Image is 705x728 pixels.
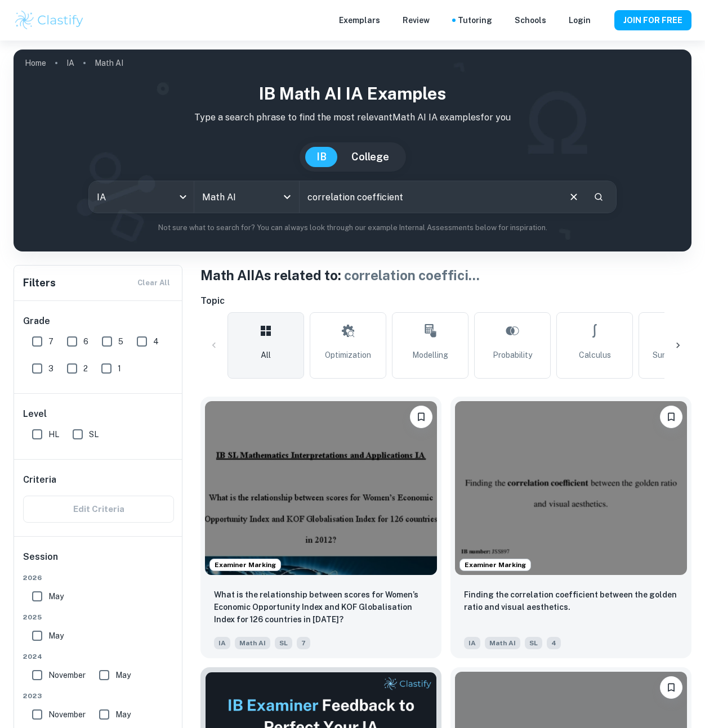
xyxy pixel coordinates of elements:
[89,181,194,213] div: IA
[23,612,174,622] span: 2025
[569,14,591,26] a: Login
[23,691,174,701] span: 2023
[339,14,380,26] p: Exemplars
[23,550,174,573] h6: Session
[614,10,691,30] button: JOIN FOR FREE
[412,349,448,361] span: Modelling
[23,473,56,487] h6: Criteria
[48,630,64,642] span: May
[48,669,86,681] span: November
[83,335,88,348] span: 6
[279,189,295,205] button: Open
[48,362,53,375] span: 3
[305,147,338,167] button: IB
[460,560,530,570] span: Examiner Marking
[205,401,437,575] img: Math AI IA example thumbnail: What is the relationship between scores
[297,637,310,649] span: 7
[23,496,174,523] div: Criteria filters are unavailable when searching by topic
[48,590,64,603] span: May
[563,186,584,208] button: Clear
[515,14,546,26] a: Schools
[589,187,608,206] button: Search
[23,222,682,233] p: Not sure what to search for? You can always look through our example Internal Assessments below f...
[214,588,428,626] p: What is the relationship between scores for Women’s Economic Opportunity Index and KOF Globalisat...
[275,637,292,649] span: SL
[14,50,691,251] img: profile cover
[200,397,441,658] a: Examiner MarkingPlease log in to bookmark exemplarsWhat is the relationship between scores for Wo...
[485,637,520,649] span: Math AI
[48,335,53,348] span: 7
[23,573,174,583] span: 2026
[210,560,280,570] span: Examiner Marking
[660,676,682,699] button: Please log in to bookmark exemplars
[115,669,131,681] span: May
[458,14,492,26] a: Tutoring
[464,588,678,613] p: Finding the correlation coefficient between the golden ratio and visual aesthetics.
[48,428,59,441] span: HL
[403,14,430,26] p: Review
[214,637,230,649] span: IA
[23,407,174,421] h6: Level
[153,335,159,348] span: 4
[89,428,99,441] span: SL
[660,406,682,428] button: Please log in to bookmark exemplars
[235,637,270,649] span: Math AI
[410,406,432,428] button: Please log in to bookmark exemplars
[23,81,682,106] h1: IB Math AI IA examples
[653,349,702,361] span: Surface Area
[66,55,74,71] a: IA
[340,147,400,167] button: College
[455,401,687,575] img: Math AI IA example thumbnail: Finding the correlation coefficient betw
[115,708,131,721] span: May
[118,335,123,348] span: 5
[23,651,174,662] span: 2024
[579,349,611,361] span: Calculus
[95,57,123,69] p: Math AI
[23,314,174,328] h6: Grade
[23,111,682,124] p: Type a search phrase to find the most relevant Math AI IA examples for you
[118,362,121,375] span: 1
[261,349,271,361] span: All
[14,9,85,32] img: Clastify logo
[25,55,46,71] a: Home
[525,637,542,649] span: SL
[200,294,691,308] h6: Topic
[600,17,605,23] button: Help and Feedback
[83,362,88,375] span: 2
[200,265,691,285] h1: Math AI IAs related to:
[450,397,691,658] a: Examiner MarkingPlease log in to bookmark exemplarsFinding the correlation coefficient between th...
[325,349,371,361] span: Optimization
[23,275,56,291] h6: Filters
[493,349,532,361] span: Probability
[300,181,558,213] input: E.g. voronoi diagrams, IBD candidates spread, music...
[344,267,480,283] span: correlation coeffici ...
[547,637,561,649] span: 4
[464,637,480,649] span: IA
[48,708,86,721] span: November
